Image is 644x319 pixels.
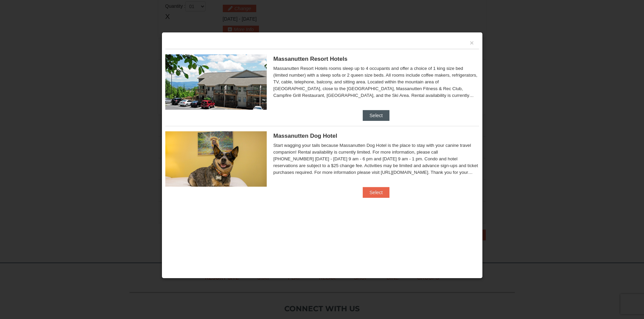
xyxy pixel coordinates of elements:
[165,131,267,187] img: 27428181-5-81c892a3.jpg
[165,54,267,110] img: 19219026-1-e3b4ac8e.jpg
[363,187,389,198] button: Select
[273,142,479,176] div: Start wagging your tails because Massanutten Dog Hotel is the place to stay with your canine trav...
[363,110,389,121] button: Select
[470,39,474,46] button: ×
[273,65,479,99] div: Massanutten Resort Hotels rooms sleep up to 4 occupants and offer a choice of 1 king size bed (li...
[273,56,348,62] span: Massanutten Resort Hotels
[273,133,337,139] span: Massanutten Dog Hotel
